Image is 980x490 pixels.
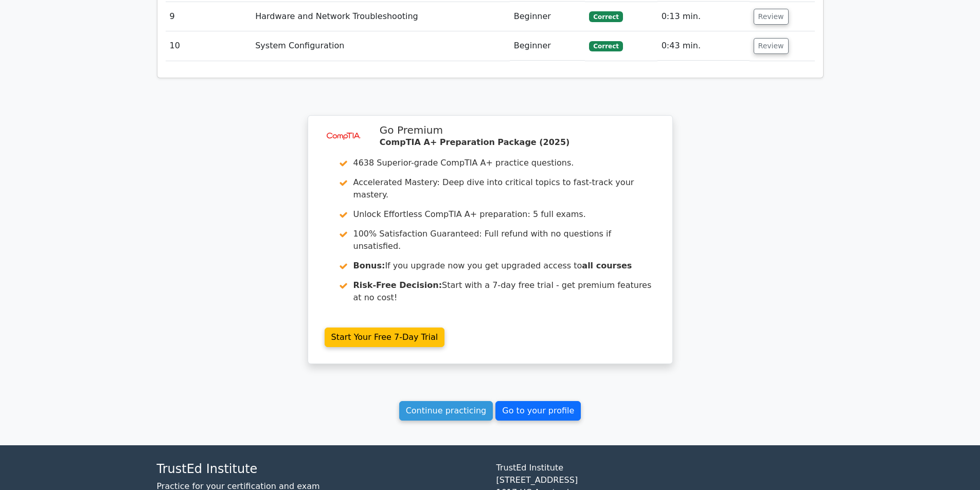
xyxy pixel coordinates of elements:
[510,31,585,61] td: Beginner
[251,31,510,61] td: System Configuration
[166,31,252,61] td: 10
[589,11,622,22] span: Correct
[589,41,622,51] span: Correct
[754,38,789,54] button: Review
[251,2,510,31] td: Hardware and Network Troubleshooting
[657,2,750,31] td: 0:13 min.
[657,31,750,61] td: 0:43 min.
[754,9,789,25] button: Review
[399,401,493,421] a: Continue practicing
[157,462,484,477] h4: TrustEd Institute
[166,2,252,31] td: 9
[325,328,445,347] a: Start Your Free 7-Day Trial
[495,401,581,421] a: Go to your profile
[510,2,585,31] td: Beginner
